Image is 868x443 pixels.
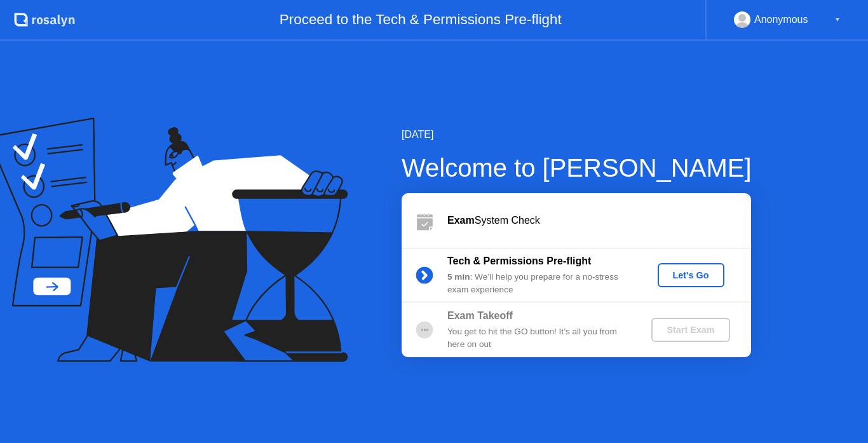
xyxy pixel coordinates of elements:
[447,325,630,351] div: You get to hit the GO button! It’s all you from here on out
[447,310,513,321] b: Exam Takeoff
[402,127,752,142] div: [DATE]
[402,149,752,187] div: Welcome to [PERSON_NAME]
[447,271,630,297] div: : We’ll help you prepare for a no-stress exam experience
[754,11,808,28] div: Anonymous
[656,325,724,335] div: Start Exam
[658,263,724,287] button: Let's Go
[447,215,475,226] b: Exam
[447,213,751,228] div: System Check
[651,318,729,342] button: Start Exam
[663,270,719,280] div: Let's Go
[447,272,470,282] b: 5 min
[834,11,841,28] div: ▼
[447,256,591,266] b: Tech & Permissions Pre-flight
